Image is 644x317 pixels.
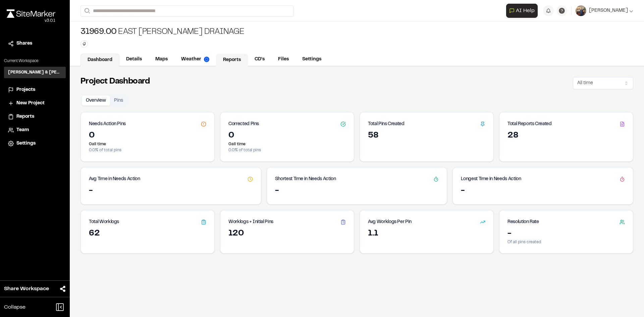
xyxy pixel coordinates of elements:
span: Team [16,126,29,134]
a: Weather [174,53,216,66]
button: Overview [82,96,110,106]
div: 1.1 [368,228,485,239]
h3: Resolution Rate [507,218,539,226]
a: Details [119,53,149,66]
h3: Worklogs + Initial Pins [228,218,273,226]
div: - [89,186,253,196]
h3: Total Reports Created [507,120,552,128]
div: - [461,186,625,196]
a: Reports [216,54,248,66]
div: 0 [89,130,206,141]
p: Of all pins created [507,239,625,245]
button: Open AI Assistant [506,4,538,18]
img: User [576,5,586,16]
h3: Avg Worklogs Per Pin [368,218,412,226]
button: Pins [110,96,127,106]
a: Settings [8,140,62,147]
a: Shares [8,40,62,47]
h3: Total Worklogs [89,218,119,226]
div: Oh geez...please don't... [7,18,55,24]
a: Settings [296,53,328,66]
a: Files [271,53,296,66]
button: Edit Tags [80,40,88,48]
a: Dashboard [80,54,119,66]
span: Reports [16,113,34,120]
span: Shares [16,40,32,47]
img: rebrand.png [7,9,55,18]
p: Current Workspace [4,58,66,64]
div: 28 [507,130,625,141]
div: 62 [89,228,206,239]
p: 0.0 % of total pins [228,147,346,153]
span: [PERSON_NAME] [589,7,628,14]
a: CD's [248,53,271,66]
a: Reports [8,113,62,120]
h3: [PERSON_NAME] & [PERSON_NAME] Inc. [8,69,62,75]
span: 31969.00 [80,27,117,38]
a: Team [8,126,62,134]
h3: Needs Action Pins [89,120,126,128]
p: 0 all time [89,141,206,147]
button: [PERSON_NAME] [576,5,633,16]
a: Maps [149,53,174,66]
a: New Project [8,100,62,107]
button: Search [80,5,93,16]
h3: Shortest Time in Needs Action [275,175,336,183]
div: 0 [228,130,346,141]
span: Share Workspace [4,285,49,293]
h3: Avg Time in Needs Action [89,175,140,183]
h3: Total Pins Created [368,120,405,128]
div: Open AI Assistant [506,4,540,18]
span: Collapse [4,303,25,311]
span: AI Help [516,7,535,15]
div: 120 [228,228,346,239]
div: East [PERSON_NAME] Drainage [80,27,245,38]
a: Projects [8,86,62,94]
p: 0 all time [228,141,346,147]
h2: Project Dashboard [80,76,150,87]
span: Settings [16,140,36,147]
div: - [275,186,439,196]
p: 0.0 % of total pins [89,147,206,153]
img: precipai.png [204,57,209,62]
span: Projects [16,86,35,94]
h3: Longest Time in Needs Action [461,175,521,183]
h3: Corrected Pins [228,120,259,128]
div: 58 [368,130,485,141]
span: New Project [16,100,45,107]
div: - [507,228,625,239]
